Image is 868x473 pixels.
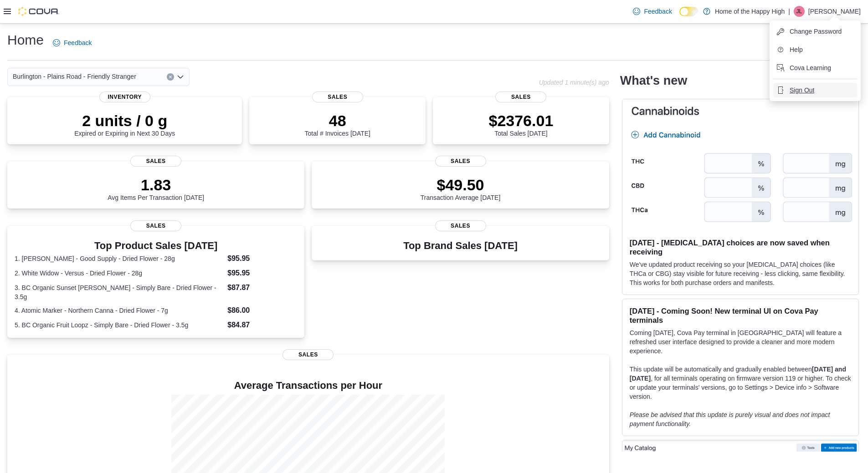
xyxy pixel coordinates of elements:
p: 48 [305,112,370,130]
div: Avg Items Per Transaction [DATE] [108,176,204,201]
span: Cova Learning [790,63,831,72]
p: [PERSON_NAME] [808,6,861,17]
button: Help [773,42,857,57]
dd: $86.00 [227,305,297,316]
div: Julia Lebek [794,6,805,17]
button: Clear input [167,73,174,81]
div: Total Sales [DATE] [488,112,553,137]
button: Sign Out [773,83,857,97]
input: Dark Mode [679,7,699,16]
dt: 4. Atomic Marker - Northern Canna - Dried Flower - 7g [15,306,224,315]
span: Sales [130,156,181,167]
div: Expired or Expiring in Next 30 Days [74,112,175,137]
button: Cova Learning [773,61,857,75]
span: Inventory [99,92,150,102]
div: Total # Invoices [DATE] [305,112,370,137]
dd: $84.87 [227,320,297,331]
dt: 2. White Widow - Versus - Dried Flower - 28g [15,269,224,278]
h2: What's new [620,73,687,88]
p: Home of the Happy High [715,6,785,17]
span: Sales [435,220,486,231]
h1: Home [7,31,44,49]
span: Sales [435,156,486,167]
a: Feedback [629,2,675,20]
h3: Top Brand Sales [DATE] [403,240,518,251]
span: Feedback [644,7,672,16]
span: Burlington - Plains Road - Friendly Stranger [13,71,136,82]
dt: 1. [PERSON_NAME] - Good Supply - Dried Flower - 28g [15,254,224,263]
p: | [788,6,790,17]
h3: Top Product Sales [DATE] [15,240,297,251]
button: Change Password [773,24,857,39]
div: Transaction Average [DATE] [421,176,501,201]
span: Sales [282,349,334,360]
span: Change Password [790,27,842,36]
em: Please be advised that this update is purely visual and does not impact payment functionality. [630,411,830,427]
img: Cova [18,7,59,16]
p: 1.83 [108,176,204,194]
dt: 3. BC Organic Sunset [PERSON_NAME] - Simply Bare - Dried Flower - 3.5g [15,283,224,301]
span: JL [796,6,802,17]
a: Feedback [49,34,95,52]
dd: $95.95 [227,253,297,264]
p: $49.50 [421,176,501,194]
span: Sales [312,92,363,102]
p: Coming [DATE], Cova Pay terminal in [GEOGRAPHIC_DATA] will feature a refreshed user interface des... [630,328,851,356]
span: Sign Out [790,86,814,95]
span: Help [790,45,803,54]
button: Open list of options [177,73,184,81]
dt: 5. BC Organic Fruit Loopz - Simply Bare - Dried Flower - 3.5g [15,320,224,330]
h3: [DATE] - [MEDICAL_DATA] choices are now saved when receiving [630,238,851,256]
p: $2376.01 [488,112,553,130]
dd: $87.87 [227,282,297,293]
h3: [DATE] - Coming Soon! New terminal UI on Cova Pay terminals [630,306,851,325]
p: 2 units / 0 g [74,112,175,130]
h4: Average Transactions per Hour [15,380,602,391]
span: Dark Mode [679,16,680,17]
p: Updated 1 minute(s) ago [539,79,609,86]
p: This update will be automatically and gradually enabled between , for all terminals operating on ... [630,365,851,401]
span: Sales [495,92,546,102]
span: Sales [130,220,181,231]
p: We've updated product receiving so your [MEDICAL_DATA] choices (like THCa or CBG) stay visible fo... [630,260,851,287]
span: Feedback [64,38,92,47]
dd: $95.95 [227,268,297,279]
